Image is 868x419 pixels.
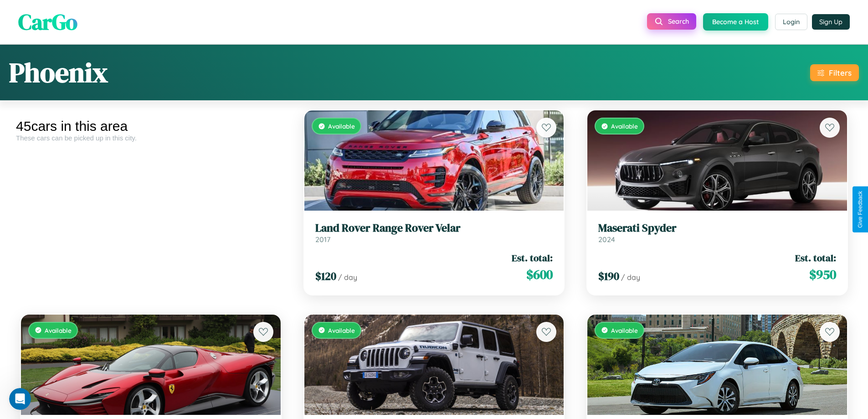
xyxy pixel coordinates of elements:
[809,265,836,284] span: $ 950
[526,265,553,284] span: $ 600
[315,269,336,284] span: $ 120
[668,17,689,26] span: Search
[338,273,357,282] span: / day
[598,269,619,284] span: $ 190
[512,251,553,264] span: Est. total:
[598,222,836,235] h3: Maserati Spyder
[857,191,863,228] div: Give Feedback
[16,134,286,142] div: These cars can be picked up in this city.
[611,326,638,334] span: Available
[812,14,850,30] button: Sign Up
[611,122,638,130] span: Available
[9,54,108,91] h1: Phoenix
[829,68,852,78] div: Filters
[315,222,553,235] h3: Land Rover Range Rover Velar
[45,326,72,334] span: Available
[328,326,355,334] span: Available
[18,7,77,37] span: CarGo
[9,388,31,410] iframe: Intercom live chat
[795,251,836,264] span: Est. total:
[315,235,330,244] span: 2017
[16,119,286,134] div: 45 cars in this area
[598,222,836,244] a: Maserati Spyder2024
[598,235,615,244] span: 2024
[621,273,640,282] span: / day
[328,122,355,130] span: Available
[703,13,768,31] button: Become a Host
[647,13,696,30] button: Search
[810,64,859,81] button: Filters
[315,222,553,244] a: Land Rover Range Rover Velar2017
[775,14,807,30] button: Login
